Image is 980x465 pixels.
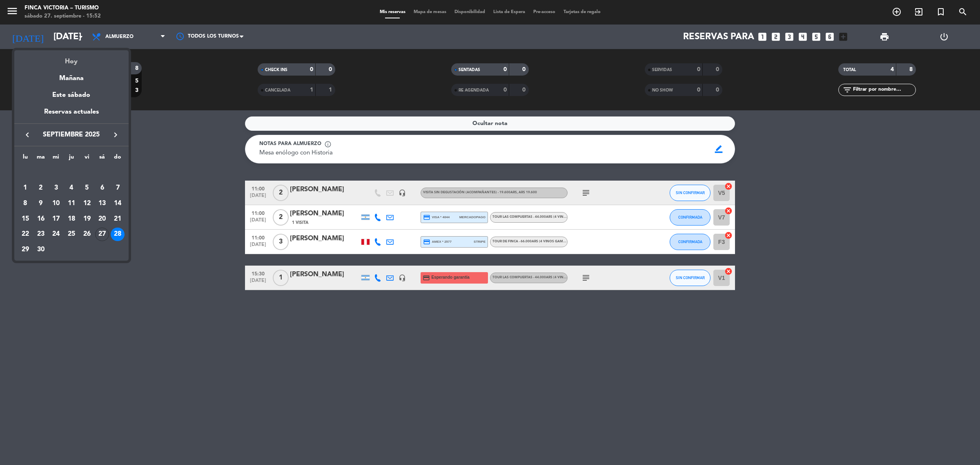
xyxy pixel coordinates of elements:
[18,181,32,195] div: 1
[18,211,33,227] td: 15 de septiembre de 2025
[49,181,63,195] div: 3
[49,228,63,241] div: 24
[64,227,79,242] td: 25 de septiembre de 2025
[48,227,64,242] td: 24 de septiembre de 2025
[65,181,78,195] div: 4
[35,130,108,140] span: septiembre 2025
[80,228,94,241] div: 26
[48,181,64,196] td: 3 de septiembre de 2025
[18,242,33,257] td: 29 de septiembre de 2025
[34,197,48,210] div: 9
[34,228,48,241] div: 23
[33,227,49,242] td: 23 de septiembre de 2025
[14,84,129,107] div: Este sábado
[64,181,79,196] td: 4 de septiembre de 2025
[110,181,125,196] td: 7 de septiembre de 2025
[64,211,79,227] td: 18 de septiembre de 2025
[33,181,49,196] td: 2 de septiembre de 2025
[95,211,110,227] td: 20 de septiembre de 2025
[95,196,110,211] td: 13 de septiembre de 2025
[49,197,63,210] div: 10
[79,152,95,165] th: viernes
[110,211,125,227] td: 21 de septiembre de 2025
[110,152,125,165] th: domingo
[64,152,79,165] th: jueves
[80,181,94,195] div: 5
[95,212,109,226] div: 20
[108,130,123,140] button: keyboard_arrow_right
[65,197,78,210] div: 11
[34,243,48,257] div: 30
[18,196,33,211] td: 8 de septiembre de 2025
[33,242,49,257] td: 30 de septiembre de 2025
[80,212,94,226] div: 19
[18,181,33,196] td: 1 de septiembre de 2025
[14,50,129,67] div: Hoy
[95,181,110,196] td: 6 de septiembre de 2025
[18,165,125,181] td: SEP.
[34,181,48,195] div: 2
[111,212,125,226] div: 21
[80,197,94,210] div: 12
[111,130,120,140] i: keyboard_arrow_right
[111,197,125,210] div: 14
[110,227,125,242] td: 28 de septiembre de 2025
[48,152,64,165] th: miércoles
[49,212,63,226] div: 17
[14,67,129,84] div: Mañana
[65,228,78,241] div: 25
[65,212,78,226] div: 18
[95,152,110,165] th: sábado
[79,181,95,196] td: 5 de septiembre de 2025
[110,196,125,211] td: 14 de septiembre de 2025
[95,197,109,210] div: 13
[18,227,33,242] td: 22 de septiembre de 2025
[18,197,32,210] div: 8
[95,228,109,241] div: 27
[20,130,35,140] button: keyboard_arrow_left
[111,181,125,195] div: 7
[95,181,109,195] div: 6
[48,196,64,211] td: 10 de septiembre de 2025
[22,130,32,140] i: keyboard_arrow_left
[111,228,125,241] div: 28
[18,228,32,241] div: 22
[18,243,32,257] div: 29
[79,211,95,227] td: 19 de septiembre de 2025
[34,212,48,226] div: 16
[79,227,95,242] td: 26 de septiembre de 2025
[18,152,33,165] th: lunes
[48,211,64,227] td: 17 de septiembre de 2025
[33,196,49,211] td: 9 de septiembre de 2025
[79,196,95,211] td: 12 de septiembre de 2025
[33,211,49,227] td: 16 de septiembre de 2025
[14,107,129,123] div: Reservas actuales
[64,196,79,211] td: 11 de septiembre de 2025
[33,152,49,165] th: martes
[95,227,110,242] td: 27 de septiembre de 2025
[18,212,32,226] div: 15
